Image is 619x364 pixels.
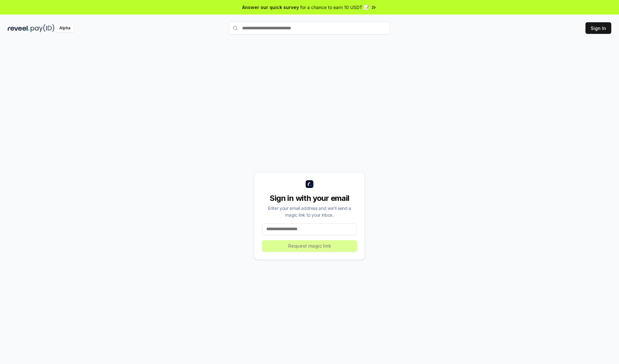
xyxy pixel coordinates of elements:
button: Sign In [585,22,611,34]
div: Enter your email address and we’ll send a magic link to your inbox. [262,205,357,218]
img: pay_id [31,24,54,32]
span: Answer our quick survey [242,4,299,11]
img: logo_small [306,180,313,188]
span: for a chance to earn 10 USDT 📝 [300,4,369,11]
div: Sign in with your email [262,193,357,203]
div: Alpha [56,24,74,32]
img: reveel_dark [8,24,29,32]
